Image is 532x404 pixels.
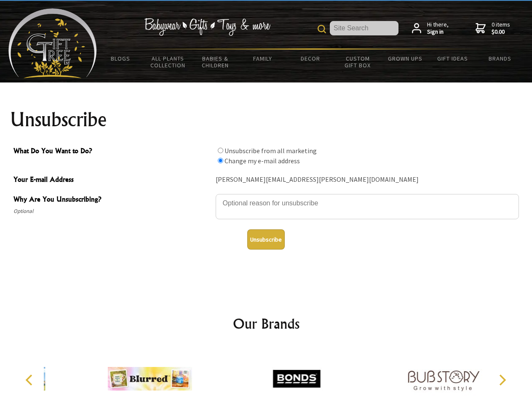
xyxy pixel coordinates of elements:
[13,206,211,216] span: Optional
[21,371,40,389] button: Previous
[318,25,326,33] img: product search
[476,50,524,67] a: Brands
[192,50,239,74] a: Babies & Children
[8,8,97,78] img: Babyware - Gifts - Toys and more...
[13,174,211,186] span: Your E-mail Address
[427,21,449,36] span: Hi there,
[225,146,317,155] label: Unsubscribe from all marketing
[330,21,398,35] input: Site Search
[429,50,476,67] a: Gift Ideas
[218,158,223,163] input: What Do You Want to Do?
[381,50,429,67] a: Grown Ups
[476,21,510,36] a: 0 items$0.00
[10,109,522,130] h1: Unsubscribe
[427,28,449,36] strong: Sign in
[13,194,211,206] span: Why Are You Unsubscribing?
[247,229,285,250] button: Unsubscribe
[216,173,519,186] div: [PERSON_NAME][EMAIL_ADDRESS][PERSON_NAME][DOMAIN_NAME]
[492,21,510,36] span: 0 items
[218,148,223,153] input: What Do You Want to Do?
[334,50,382,74] a: Custom Gift Box
[239,50,287,67] a: Family
[17,314,516,334] h2: Our Brands
[216,194,519,219] textarea: Why Are You Unsubscribing?
[412,21,449,36] a: Hi there,Sign in
[225,157,300,165] label: Change my e-mail address
[13,146,211,158] span: What Do You Want to Do?
[492,28,510,36] strong: $0.00
[286,50,334,67] a: Decor
[493,371,511,389] button: Next
[97,50,144,67] a: BLOGS
[144,18,270,36] img: Babywear - Gifts - Toys & more
[144,50,192,74] a: All Plants Collection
